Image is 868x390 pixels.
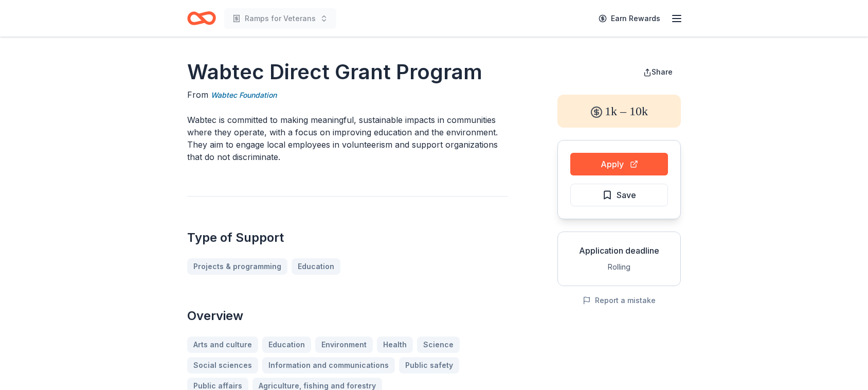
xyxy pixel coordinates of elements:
div: Application deadline [566,244,672,257]
a: Education [292,258,340,275]
div: 1k – 10k [557,95,681,128]
span: Ramps for Veterans [245,12,316,25]
div: Rolling [566,261,672,273]
span: Share [652,67,673,76]
div: From [187,88,508,101]
button: Report a mistake [583,294,656,307]
span: Save [617,188,636,202]
a: Projects & programming [187,258,287,275]
p: Wabtec is committed to making meaningful, sustainable impacts in communities where they operate, ... [187,114,508,163]
a: Wabtec Foundation [211,89,277,101]
h2: Overview [187,308,508,324]
button: Save [570,184,668,206]
a: Earn Rewards [592,9,666,28]
a: Home [187,6,216,30]
button: Ramps for Veterans [224,8,336,29]
h2: Type of Support [187,229,508,246]
button: Share [635,62,681,82]
h1: Wabtec Direct Grant Program [187,58,508,86]
button: Apply [570,153,668,175]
